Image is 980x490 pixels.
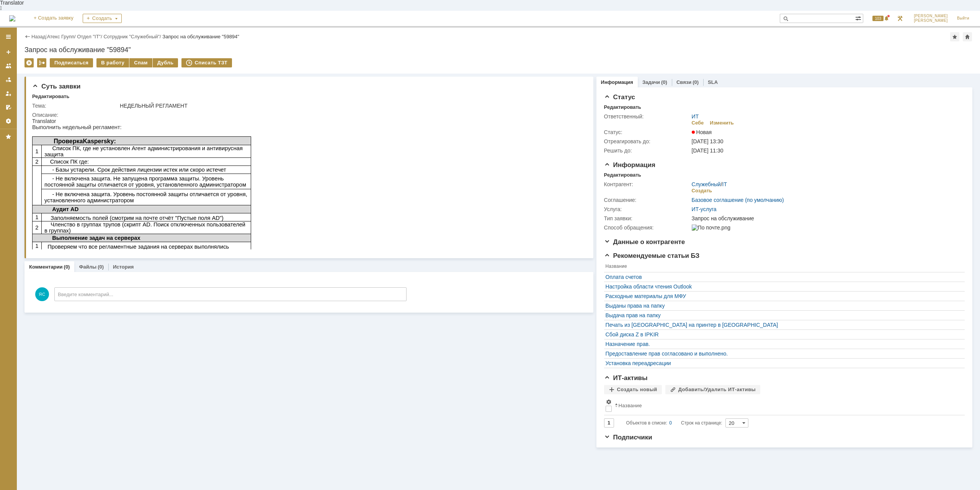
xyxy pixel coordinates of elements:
a: Отдел "IT" [77,34,101,39]
div: (0) [661,79,667,85]
a: ИТ [692,113,699,120]
a: Выйти [952,11,974,26]
a: Выданы права на папку [606,303,959,309]
span: [PERSON_NAME] [914,14,948,18]
a: Файлы [79,264,96,270]
img: logo [9,15,15,21]
a: Базовое соглашение (по умолчанию) [692,197,784,203]
a: Сотрудник "Служебный" [103,34,160,39]
a: Атекс Групп [47,34,74,39]
div: Создать [692,188,712,194]
span: Аудит AD [20,88,46,94]
a: Заявки в моей ответственности [2,74,15,86]
div: Способ обращения: [604,225,690,231]
div: | [46,33,47,39]
a: Мои согласования [2,101,15,113]
div: Тема: [32,103,118,109]
div: / [77,34,103,39]
span: Новая [692,129,712,135]
div: (0) [693,79,699,85]
a: Установка переадресации [606,360,959,366]
div: (0) [98,264,104,270]
a: Заявки на командах [2,60,15,72]
a: Печать из [GEOGRAPHIC_DATA] на принтер в [GEOGRAPHIC_DATA] [606,322,959,328]
div: Соглашение: [604,197,690,203]
div: 0 [669,418,672,428]
div: Тип заявки: [604,215,690,221]
span: 1 [3,125,6,131]
span: [DATE] 13:30 [692,138,724,144]
div: Запрос на обслуживание "59894" [162,34,239,39]
span: Настройки [606,399,612,405]
span: Статус [604,93,635,101]
a: + Создать заявку [29,11,78,26]
a: Перейти на домашнюю страницу [9,15,15,21]
a: Перейти в интерфейс администратора [895,14,905,23]
a: Выдача прав на папку [606,312,959,318]
a: Расходные материалы для МФУ [606,293,959,299]
span: Объектов в списке: [626,420,667,426]
span: - Не включена защита. Уровень постоянной защиты отличается от уровня, установленного администратором [12,73,215,85]
div: / [692,181,727,187]
span: Членство в группах трупов (скрипт AD. Поиск отключенных пользователей в группах) [12,103,213,116]
div: / [103,34,162,39]
div: НЕДЕЛЬНЫЙ РЕГЛАМЕНТ [120,103,580,109]
div: Сделать домашней страницей [963,32,972,41]
span: Проверка : [21,20,84,26]
span: Список ПК, где не установлен Агент администрирования и антивирусная защита [12,27,211,39]
div: Редактировать [32,93,69,100]
a: ИТ-услуга [692,206,717,212]
span: Расширенный поиск [855,14,863,21]
span: Kaspersky [51,20,82,26]
a: Сбой диска Z в IPKIR [606,331,959,338]
span: Выполнение задач на серверах [20,117,108,123]
a: Задачи [642,79,660,85]
span: Суть заявки [32,83,80,90]
span: Рекомендуемые статьи БЗ [604,252,700,259]
span: Заполняемость полей (смотрим на почте отчёт "Пустые поля AD") [12,97,191,103]
span: - Базы устарели. Срок действия лицензии истек или скоро истечет [12,49,194,55]
span: [DATE] 11:30 [692,147,724,154]
div: Редактировать [604,104,641,110]
a: Предоставление прав согласовано и выполнено. [606,351,959,357]
span: [PERSON_NAME] [914,18,948,23]
div: Название [619,403,642,408]
div: Отреагировать до: [604,138,690,144]
a: IT [722,181,727,187]
div: Запрос на обслуживание "59894" [24,46,972,54]
div: Удалить [24,58,34,67]
a: Информация [601,79,633,85]
a: Связи [676,79,691,85]
div: Услуга: [604,206,690,212]
div: Решить до: [604,147,690,154]
div: Статус: [604,129,690,135]
div: Запрос на обслуживание [692,215,960,221]
img: По почте.png [692,225,730,231]
a: Назад [31,34,46,39]
div: Контрагент: [604,181,690,187]
a: Настройки [2,115,15,127]
div: / [47,34,77,39]
span: ИТ-активы [604,374,648,382]
th: Название [604,262,961,272]
a: Оплата счетов [606,274,959,280]
div: Себе [692,120,704,126]
span: 103 [872,16,884,21]
a: Комментарии [29,264,63,270]
div: Ответственный: [604,113,690,120]
a: Настройка области чтения Outlook [606,284,959,290]
span: Данные о контрагенте [604,238,685,246]
span: 2 [3,41,6,47]
span: Список ПК где: [18,41,57,47]
a: История [113,264,134,270]
a: Мои заявки [2,87,15,100]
